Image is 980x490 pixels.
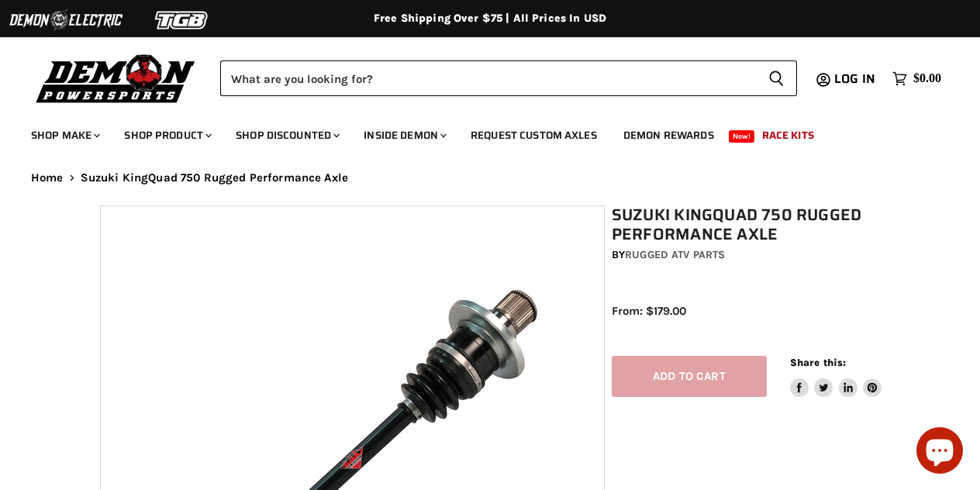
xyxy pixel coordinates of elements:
span: Log in [834,69,875,88]
img: TGB Logo 2 [124,5,240,35]
a: Request Custom Axles [459,119,609,151]
div: by [612,247,887,264]
a: Log in [827,72,885,86]
input: Search [220,60,756,96]
a: Shop Discounted [224,119,349,151]
h1: Suzuki KingQuad 750 Rugged Performance Axle [612,205,887,244]
img: Demon Electric Logo 2 [8,5,124,35]
aside: Share this: [790,356,882,397]
inbox-online-store-chat: Shopify online store chat [912,427,968,478]
a: Inside Demon [352,119,456,151]
a: $0.00 [885,67,949,90]
a: Shop Make [19,119,109,151]
a: Demon Rewards [612,119,726,151]
a: Rugged ATV Parts [625,248,725,261]
span: Suzuki KingQuad 750 Rugged Performance Axle [81,171,348,185]
img: Demon Powersports [31,50,201,105]
span: Share this: [790,357,846,368]
form: Product [220,60,797,96]
span: $0.00 [913,71,941,86]
a: Home [31,171,64,185]
a: Race Kits [751,119,826,151]
span: From: $179.00 [612,304,686,318]
span: New! [729,130,755,143]
ul: Main menu [19,113,937,151]
a: Shop Product [112,119,221,151]
button: Search [756,60,797,96]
